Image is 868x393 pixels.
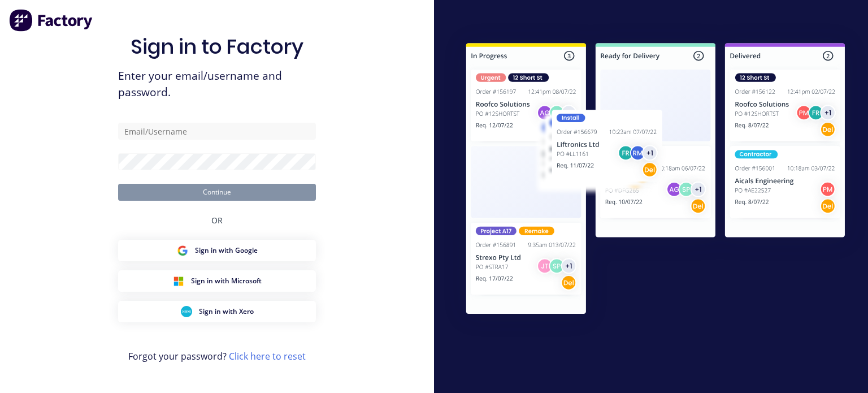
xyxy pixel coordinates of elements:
img: Google Sign in [177,245,188,256]
a: Click here to reset [229,350,306,362]
img: Xero Sign in [181,306,192,317]
button: Xero Sign inSign in with Xero [118,301,316,322]
img: Factory [9,9,94,32]
span: Sign in with Google [195,245,258,256]
button: Continue [118,184,316,201]
button: Google Sign inSign in with Google [118,240,316,261]
h1: Sign in to Factory [131,34,303,59]
img: Microsoft Sign in [173,275,184,287]
span: Sign in with Microsoft [191,276,262,286]
div: OR [211,201,223,240]
input: Email/Username [118,123,316,140]
img: Sign in [443,22,868,339]
span: Sign in with Xero [199,306,254,317]
span: Forgot your password? [128,349,306,363]
span: Enter your email/username and password. [118,68,316,101]
button: Microsoft Sign inSign in with Microsoft [118,270,316,292]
